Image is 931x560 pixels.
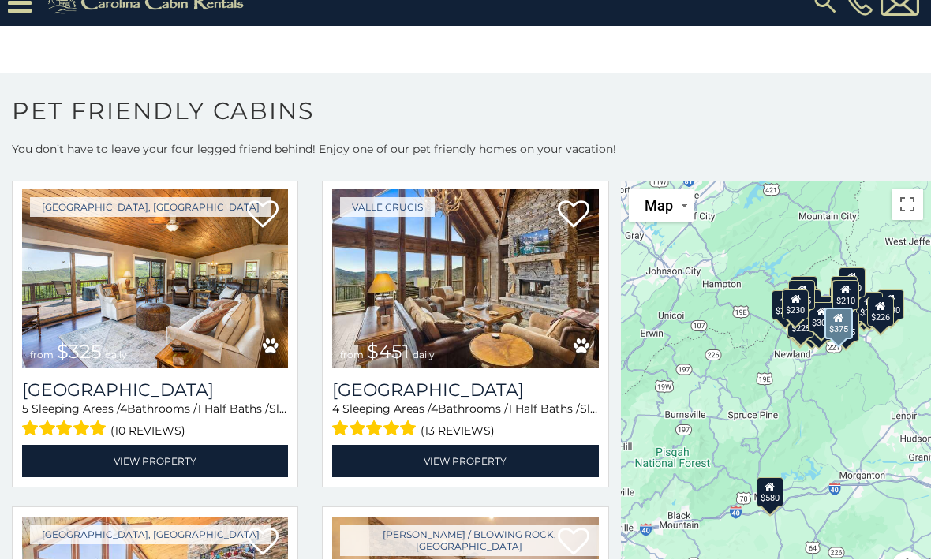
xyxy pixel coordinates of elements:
[367,341,409,364] span: $451
[791,277,817,307] div: $325
[332,402,339,416] span: 4
[22,380,288,401] a: [GEOGRAPHIC_DATA]
[867,297,894,327] div: $226
[772,291,798,321] div: $260
[877,290,904,320] div: $930
[22,190,288,368] a: Beech Mountain Vista from $325 daily
[508,402,580,416] span: 1 Half Baths /
[22,190,288,368] img: Beech Mountain Vista
[757,478,783,508] div: $580
[787,308,814,338] div: $225
[332,190,598,368] img: Cucumber Tree Lodge
[57,341,102,364] span: $325
[645,198,673,215] span: Map
[332,190,598,368] a: Cucumber Tree Lodge from $451 daily
[831,277,858,307] div: $360
[22,446,288,478] a: View Property
[824,308,853,340] div: $375
[789,281,816,311] div: $425
[829,287,856,317] div: $451
[808,303,835,333] div: $305
[558,200,589,233] a: Add to favorites
[22,401,288,442] div: Sleeping Areas / Bathrooms / Sleeps:
[332,446,598,478] a: View Property
[340,349,364,361] span: from
[839,268,866,298] div: $320
[120,402,127,416] span: 4
[30,525,271,545] a: [GEOGRAPHIC_DATA], [GEOGRAPHIC_DATA]
[332,401,598,442] div: Sleeping Areas / Bathrooms / Sleeps:
[892,189,923,221] button: Toggle fullscreen view
[629,189,694,223] button: Change map style
[332,380,598,401] h3: Cucumber Tree Lodge
[413,349,435,361] span: daily
[30,198,271,218] a: [GEOGRAPHIC_DATA], [GEOGRAPHIC_DATA]
[332,380,598,401] a: [GEOGRAPHIC_DATA]
[421,421,495,442] span: (13 reviews)
[105,349,127,361] span: daily
[431,402,438,416] span: 4
[110,421,185,442] span: (10 reviews)
[22,402,28,416] span: 5
[197,402,269,416] span: 1 Half Baths /
[340,198,435,218] a: Valle Crucis
[30,349,54,361] span: from
[832,281,859,311] div: $210
[340,525,598,557] a: [PERSON_NAME] / Blowing Rock, [GEOGRAPHIC_DATA]
[22,380,288,401] h3: Beech Mountain Vista
[782,290,809,320] div: $230
[856,293,883,323] div: $380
